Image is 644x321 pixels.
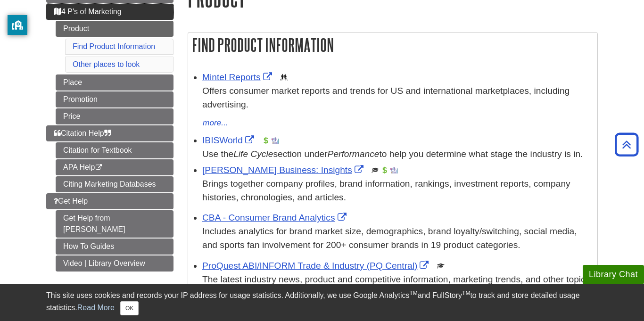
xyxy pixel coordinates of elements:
button: more... [202,116,229,130]
button: privacy banner [8,15,27,35]
span: Get Help [54,197,88,205]
a: Other places to look [73,60,140,68]
span: Citation Help [54,129,111,137]
a: Promotion [56,91,173,107]
a: 4 P's of Marketing [46,4,173,20]
sup: TM [409,290,417,296]
a: Find Product Information [73,42,155,50]
button: Close [120,301,139,315]
a: Product [56,21,173,37]
i: This link opens in a new window [95,165,103,171]
a: Read More [77,304,115,312]
i: Performance [328,149,380,159]
a: Video | Library Overview [56,255,173,272]
a: Link opens in new window [202,165,366,175]
span: 4 P's of Marketing [54,8,122,16]
button: Library Chat [583,265,644,284]
p: Offers consumer market reports and trends for US and international marketplaces, including advert... [202,84,593,112]
a: Place [56,74,173,91]
p: Brings together company profiles, brand information, rankings, investment reports, company histor... [202,177,593,205]
a: Link opens in new window [202,72,274,82]
div: This site uses cookies and records your IP address for usage statistics. Additionally, we use Goo... [46,290,598,315]
a: Get Help [46,193,173,209]
img: Industry Report [272,137,279,144]
h2: Find Product Information [188,33,597,58]
img: Scholarly or Peer Reviewed [372,166,379,174]
p: Includes analytics for brand market size, demographics, brand loyalty/switching, social media, an... [202,225,593,252]
sup: TM [462,290,470,296]
a: Price [56,108,173,124]
a: How To Guides [56,239,173,255]
div: Use the section under to help you determine what stage the industry is in. [202,148,593,161]
a: Citing Marketing Databases [56,176,173,192]
a: APA Help [56,159,173,175]
a: Link opens in new window [202,135,256,145]
a: Citation for Textbook [56,142,173,158]
img: Industry Report [390,166,398,174]
img: Financial Report [262,137,270,144]
a: Get Help from [PERSON_NAME] [56,210,173,238]
i: Life Cycle [233,149,273,159]
img: Financial Report [381,166,388,174]
a: Link opens in new window [202,213,349,222]
a: Citation Help [46,125,173,141]
img: Scholarly or Peer Reviewed [437,262,445,270]
a: Back to Top [611,138,642,151]
p: The latest industry news, product and competitive information, marketing trends, and other topics... [202,273,593,300]
img: Demographics [280,74,288,81]
a: Link opens in new window [202,261,431,271]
